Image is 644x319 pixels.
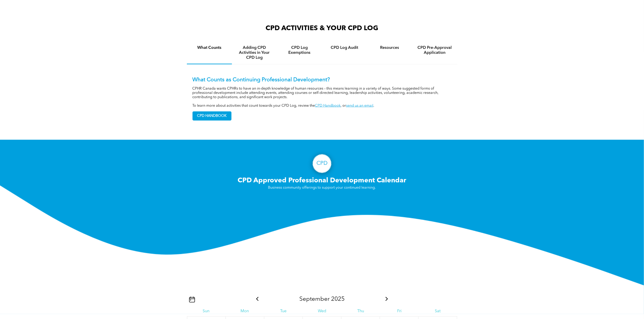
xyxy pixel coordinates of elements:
p: What Counts as Continuing Professional Development? [193,77,452,83]
div: Sun [187,309,225,314]
h4: What Counts [191,45,228,50]
a: CPD Handbook [315,104,341,108]
div: Fri [380,309,419,314]
h4: Resources [371,45,408,50]
h3: CPD [316,160,328,167]
span: CPD ACTIVITIES & YOUR CPD LOG [266,25,378,32]
div: Mon [225,309,264,314]
h4: CPD Log Exemptions [281,45,318,55]
span: September [299,296,330,302]
p: To learn more about activities that count towards your CPD Log, review the , or . [193,104,452,108]
div: Thu [341,309,380,314]
a: send us an email [346,104,374,108]
span: 2025 [331,296,345,302]
div: Sat [419,309,457,314]
div: Wed [303,309,341,314]
p: CPHR Canada wants CPHRs to have an in-depth knowledge of human resources – this means learning in... [193,87,452,100]
h4: CPD Pre-Approval Application [416,45,453,55]
h4: Adding CPD Activities in Your CPD Log [236,45,273,60]
span: CPD HANDBOOK [193,112,231,120]
div: Tue [264,309,303,314]
h4: CPD Log Audit [326,45,363,50]
span: CPD Approved Professional Development Calendar [238,177,406,184]
a: CPD HANDBOOK [193,111,231,121]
